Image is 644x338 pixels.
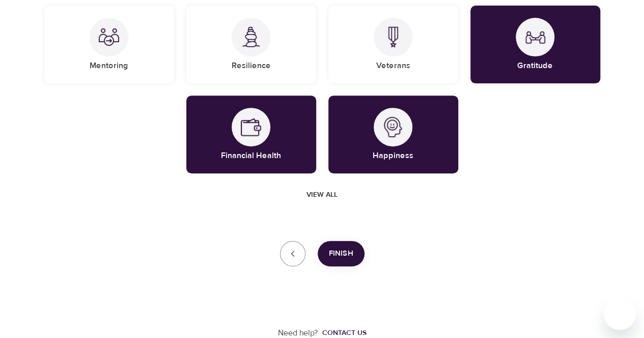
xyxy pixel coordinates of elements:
[376,60,410,71] h5: Veterans
[232,60,271,71] h5: Resilience
[44,6,174,83] div: MentoringMentoring
[470,6,600,83] div: GratitudeGratitude
[318,241,365,266] button: Finish
[306,189,338,201] span: View all
[241,117,261,137] img: Financial Health
[318,328,367,338] a: Contact us
[99,27,119,47] img: Mentoring
[525,27,545,47] img: Gratitude
[603,297,636,330] iframe: Button to launch messaging window
[329,247,353,260] span: Finish
[383,26,403,47] img: Veterans
[186,96,316,173] div: Financial HealthFinancial Health
[90,60,128,71] h5: Mentoring
[373,150,413,161] h5: Happiness
[221,150,281,161] h5: Financial Health
[383,117,403,137] img: Happiness
[517,60,553,71] h5: Gratitude
[186,6,316,83] div: ResilienceResilience
[241,26,261,47] img: Resilience
[328,96,458,173] div: HappinessHappiness
[302,186,342,204] button: View all
[322,328,367,338] div: Contact us
[328,6,458,83] div: VeteransVeterans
